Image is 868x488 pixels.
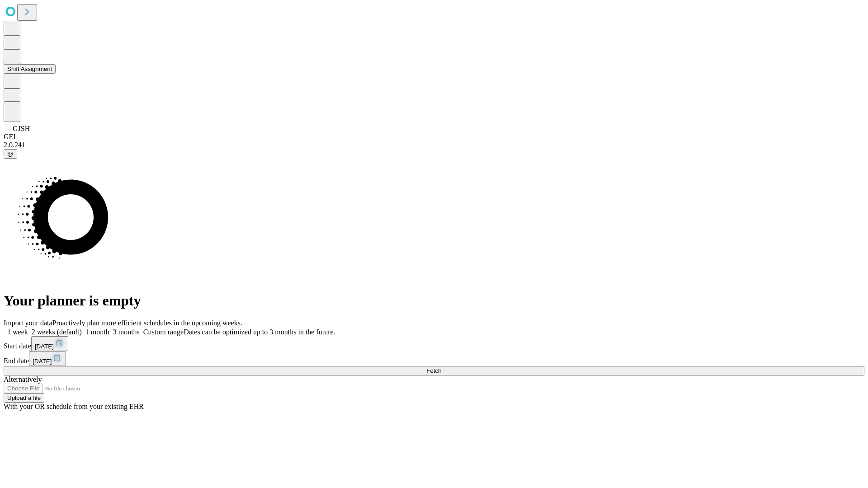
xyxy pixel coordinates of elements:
[52,319,242,327] span: Proactively plan more efficient schedules in the upcoming weeks.
[4,366,864,375] button: Fetch
[143,328,184,336] span: Custom range
[31,336,68,351] button: [DATE]
[85,328,109,336] span: 1 month
[4,336,864,351] div: Start date
[13,125,30,132] span: GJSH
[33,358,52,365] span: [DATE]
[29,351,66,366] button: [DATE]
[4,319,52,327] span: Import your data
[4,133,864,141] div: GEI
[4,149,17,159] button: @
[7,150,14,157] span: @
[35,343,54,350] span: [DATE]
[113,328,140,336] span: 3 months
[4,393,44,403] button: Upload a file
[4,64,56,74] button: Shift Assignment
[7,328,28,336] span: 1 week
[4,403,144,410] span: With your OR schedule from your existing EHR
[184,328,335,336] span: Dates can be optimized up to 3 months in the future.
[32,328,82,336] span: 2 weeks (default)
[4,375,42,383] span: Alternatively
[4,292,864,309] h1: Your planner is empty
[426,367,441,374] span: Fetch
[4,141,864,149] div: 2.0.241
[4,351,864,366] div: End date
